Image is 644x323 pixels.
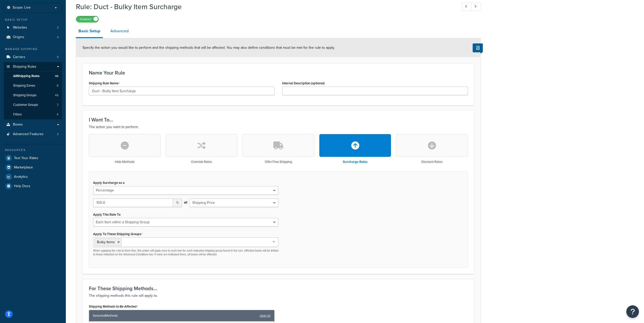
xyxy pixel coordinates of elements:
span: 2 [57,132,59,136]
h3: Name Your Rule [89,70,468,76]
span: Customer Groups [13,103,38,107]
span: 8 [57,84,58,88]
a: Customer Groups7 [4,100,62,110]
h3: I Want To... [89,117,468,122]
a: Marketplace [4,163,62,172]
a: Filters4 [4,110,62,119]
li: Shipping Groups [4,91,62,100]
a: Basic Setup [76,25,103,38]
span: Test Your Rates [14,156,38,160]
li: Customer Groups [4,100,62,110]
span: Filters [13,112,22,117]
span: Advanced Features [13,132,44,136]
a: Advanced [108,25,131,37]
li: Filters [4,110,62,119]
li: Shipping Zones [4,81,62,90]
span: Shipping Zones [13,84,35,88]
span: 46 [55,74,58,78]
h3: Discount Rates [421,160,443,164]
span: Scope: Live [13,6,31,10]
a: Advanced Features2 [4,130,62,139]
button: Show Help Docs [473,43,483,52]
a: Origins4 [4,33,62,42]
li: Carriers [4,53,62,62]
a: Shipping Groups48 [4,91,62,100]
span: All Shipping Rules [13,74,39,78]
label: Internal Description (optional) [282,81,325,85]
span: 7 [57,103,58,107]
span: Bulky Items [97,239,115,245]
span: 5 [57,55,59,59]
a: Previous Record [462,3,472,11]
span: Carriers [13,55,25,59]
a: AllShipping Rules46 [4,71,62,81]
span: Shipping Groups [13,93,36,97]
h3: Override Rates [191,160,212,164]
h3: For These Shipping Methods... [89,286,468,291]
a: Analytics [4,172,62,181]
h3: Hide Methods [115,160,135,164]
label: Shipping Rule Name [89,81,120,85]
li: Shipping Rules [4,62,62,120]
p: When applying the rate to Each Box, this action will apply once to each box for each indicated sh... [93,249,278,257]
span: % [173,198,182,207]
span: 48 [55,93,58,97]
li: Origins [4,33,62,42]
a: Help Docs [4,182,62,191]
button: Open Resource Center [626,305,639,318]
a: Shipping Zones8 [4,81,62,90]
a: Shipping Rules [4,62,62,71]
div: Manage Shipping [4,47,62,51]
span: Specify the action you would like to perform and the shipping methods that will be affected. You ... [82,45,335,50]
span: Boxes [13,122,23,127]
span: Origins [13,35,24,39]
span: Selected Methods [93,312,257,319]
h1: Rule: Duct - Bulky Item Surcharge [76,2,452,12]
a: Test Your Rates [4,154,62,163]
span: Help Docs [14,184,30,188]
h3: Surcharge Rates [343,160,367,164]
span: of: [184,199,188,206]
li: Websites [4,23,62,32]
span: Websites [13,26,27,30]
label: Apply This Rate To [93,213,120,216]
a: clear all [260,312,271,319]
h3: Offer Free Shipping [265,160,292,164]
div: Resources [4,148,62,152]
label: Apply To These Shipping Groups [93,232,142,236]
label: Shipping Methods to Be Affected [89,305,138,309]
span: 2 [57,26,59,30]
span: Shipping Rules [13,65,36,69]
div: Basic Setup [4,18,62,22]
li: Advanced Features [4,130,62,139]
label: Enabled [76,16,98,22]
label: Apply Surcharge as a [93,181,124,185]
a: Carriers5 [4,53,62,62]
a: Boxes [4,120,62,129]
span: Analytics [14,175,28,179]
a: Websites2 [4,23,62,32]
a: Next Record [471,3,481,11]
p: The action you want to perform. [89,124,468,130]
span: 4 [57,112,58,117]
p: The shipping methods this rule will apply to. [89,293,468,299]
span: Marketplace [14,165,33,170]
span: 4 [57,35,59,39]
